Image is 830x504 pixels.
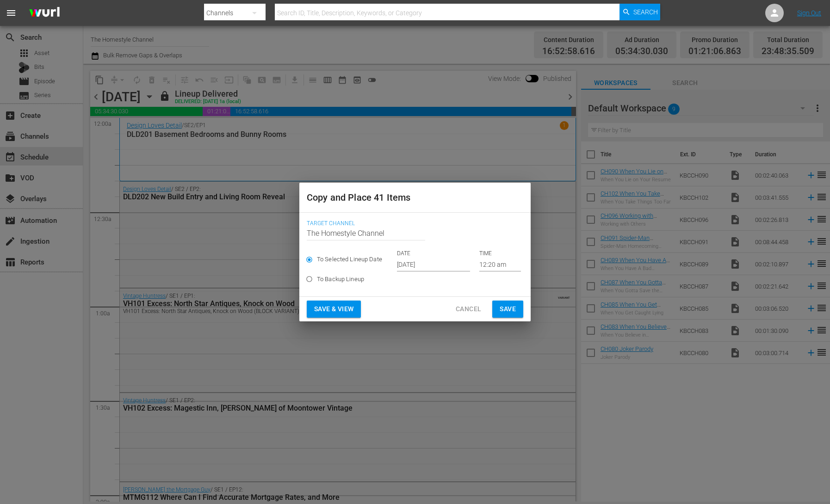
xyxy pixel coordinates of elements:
button: Cancel [448,301,489,318]
button: Save [492,301,523,318]
button: Save & View [307,301,361,318]
a: Sign Out [797,9,821,17]
p: DATE [397,250,470,258]
span: Search [633,4,658,20]
span: Target Channel [307,220,519,227]
span: Cancel [456,303,481,315]
p: TIME [479,250,521,258]
h2: Copy and Place 41 Items [307,190,523,205]
span: To Selected Lineup Date [317,255,382,264]
span: To Backup Lineup [317,275,364,284]
img: ans4CAIJ8jUAAAAAAAAAAAAAAAAAAAAAAAAgQb4GAAAAAAAAAAAAAAAAAAAAAAAAJMjXAAAAAAAAAAAAAAAAAAAAAAAAgAT5G... [22,2,67,24]
span: Save [500,303,516,315]
span: menu [6,7,17,18]
span: Save & View [314,303,353,315]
